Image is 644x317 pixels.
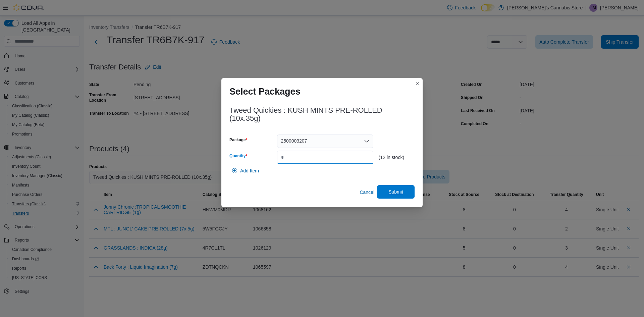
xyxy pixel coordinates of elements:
span: 2500003207 [281,137,307,145]
label: Package [229,137,247,143]
h1: Select Packages [229,86,301,97]
button: Closes this modal window [413,80,421,88]
span: Cancel [360,189,374,196]
h3: Tweed Quickies : KUSH MINTS PRE-ROLLED (10x.35g) [229,106,415,122]
span: Add Item [240,167,259,174]
button: Add Item [229,164,262,177]
button: Submit [377,185,415,199]
span: Submit [388,189,403,195]
div: (12 in stock) [379,155,415,160]
button: Open list of options [364,139,369,144]
button: Cancel [357,186,377,199]
label: Quantity [229,153,247,159]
